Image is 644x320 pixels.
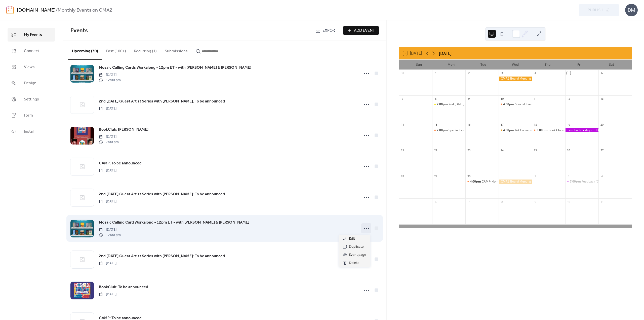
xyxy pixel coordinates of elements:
div: 12 [567,97,571,101]
div: 1 [500,174,504,178]
div: 29 [434,174,437,178]
div: 2nd Monday Guest Artist Series with Jacqui Ross- 7pm EDT - Darcel Deneau [432,102,465,106]
div: Special Event: NOVEM 2025 Collaborative Mosaic - 4PM EDT [499,102,532,106]
span: [DATE] [99,106,116,111]
div: 6 [434,200,437,204]
div: 30 [467,174,471,178]
div: Mon [435,60,467,70]
div: 10 [567,200,571,204]
button: Submissions [161,41,192,59]
div: 11 [600,200,604,204]
div: Feedback Friday - SUBMISSION DEADLINE [565,128,598,132]
a: CAMP: To be announced [99,160,142,167]
div: 4 [600,174,604,178]
div: 27 [600,149,604,152]
div: 3 [567,174,571,178]
span: Form [24,113,33,119]
a: Install [8,125,55,138]
span: CAMP: To be announced [99,160,142,166]
a: Mosaic Calling Cards Workalong - 12pm ET - with [PERSON_NAME] & [PERSON_NAME] [99,64,251,71]
span: 2nd [DATE] Guest Artist Series with [PERSON_NAME]: To be announced [99,191,225,197]
div: 16 [467,123,471,126]
div: 17 [500,123,504,126]
div: 21 [400,149,404,152]
div: 7 [400,97,404,101]
span: Design [24,80,36,86]
div: Wed [499,60,532,70]
a: Add Event [343,26,379,35]
div: 11 [534,97,537,101]
span: Events [70,25,88,36]
div: 5 [400,200,404,204]
div: Special Event: NOVEM 2025 Collaborative Mosaic - 4PM EDT [515,102,599,106]
span: [DATE] [99,292,116,297]
span: 4:00pm [503,128,515,132]
div: Art Conversations - 4pm EDT [499,128,532,132]
span: 12:00 pm [99,78,121,83]
div: 8 [434,97,437,101]
div: 2 [534,174,537,178]
span: Mosaic Calling Cards Workalong - 12pm ET - with [PERSON_NAME] & [PERSON_NAME] [99,65,251,71]
div: 26 [567,149,571,152]
div: 5 [567,71,571,75]
span: BookClub: To be announced [99,284,148,290]
span: Settings [24,96,39,102]
span: Add Event [354,28,375,34]
div: 4 [534,71,537,75]
div: Thu [531,60,563,70]
span: Views [24,64,35,70]
a: Mosaic Calling Card Workalong - 12pm ET - with [PERSON_NAME] & [PERSON_NAME] [99,219,249,226]
div: Tue [467,60,499,70]
button: Upcoming (39) [68,41,102,60]
a: Form [8,109,55,122]
a: [DOMAIN_NAME] [17,6,56,15]
div: 13 [600,97,604,101]
span: Duplicate [349,244,364,250]
span: 7:00pm [437,102,449,106]
a: BookClub: [PERSON_NAME] [99,126,148,133]
div: 3 [500,71,504,75]
div: 14 [400,123,404,126]
a: 2nd [DATE] Guest Artist Series with [PERSON_NAME]: To be announced [99,253,225,260]
b: Monthly Events on CMA2 [58,6,112,15]
span: 4:00pm [470,180,482,184]
span: My Events [24,32,42,38]
a: Connect [8,44,55,58]
div: 9 [534,200,537,204]
span: Connect [24,48,39,54]
span: Install [24,129,34,135]
div: 22 [434,149,437,152]
div: Special Event: Learn about the 2026 Conference - 7PM EDT [432,128,465,132]
span: [DATE] [99,261,116,266]
a: Views [8,60,55,74]
div: 1 [434,71,437,75]
a: 2nd [DATE] Guest Artist Series with [PERSON_NAME]: To be announced [99,191,225,198]
a: My Events [8,28,55,42]
div: 2nd [DATE] Guest Artist Series with [PERSON_NAME]- 7pm EDT - [PERSON_NAME] [449,102,563,106]
a: BookClub: To be announced [99,284,148,291]
div: Fri [563,60,596,70]
span: Edit [349,236,355,242]
span: [DATE] [99,72,121,78]
span: 7:00pm [437,128,449,132]
div: 10 [500,97,504,101]
div: 15 [434,123,437,126]
div: Sat [595,60,628,70]
span: [DATE] [99,199,116,204]
span: Export [323,28,337,34]
div: 6 [600,71,604,75]
span: 3:00pm [537,128,548,132]
span: [DATE] [99,227,121,232]
div: CMA2 Board Meeting [499,180,532,184]
button: Past (100+) [102,41,130,59]
div: 9 [467,97,471,101]
div: 24 [500,149,504,152]
span: [DATE] [99,134,119,139]
a: Export [312,26,341,35]
div: 8 [500,200,504,204]
a: Settings [8,92,55,106]
div: CAMP- 4pm EDT - [PERSON_NAME] [482,180,531,184]
div: Art Conversations - 4pm EDT [515,128,555,132]
div: Book Club - [PERSON_NAME] - 3:00 pm EDT [548,128,609,132]
b: / [56,6,58,15]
